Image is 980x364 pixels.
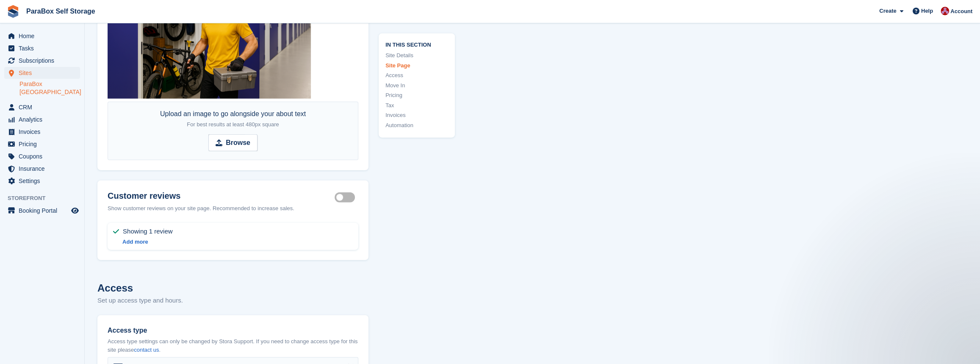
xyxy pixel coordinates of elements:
[226,138,250,148] strong: Browse
[4,55,80,67] a: menu
[187,121,279,128] span: For best results at least 480px square
[4,205,80,217] a: menu
[19,55,69,67] span: Subscriptions
[385,81,448,89] a: Move In
[19,101,69,113] span: CRM
[108,191,335,201] h2: Customer reviews
[385,121,448,129] a: Automation
[385,101,448,109] a: Tax
[385,40,448,48] span: In this section
[385,51,448,60] a: Site Details
[335,197,358,198] label: Storefront show reviews
[19,175,69,187] span: Settings
[941,7,949,15] img: Yan Grandjean
[4,175,80,187] a: menu
[4,101,80,113] a: menu
[123,226,173,236] span: Showing 1 review
[122,239,148,245] a: Add more
[108,325,358,336] label: Access type
[4,114,80,125] a: menu
[160,109,306,129] div: Upload an image to go alongside your about text
[108,337,358,354] p: Access type settings can only be changed by Stora Support. If you need to change access type for ...
[879,7,896,15] span: Create
[385,111,448,119] a: Invoices
[385,71,448,80] a: Access
[19,163,69,175] span: Insurance
[19,126,69,138] span: Invoices
[921,7,933,15] span: Help
[385,61,448,69] a: Site Page
[108,204,358,213] div: Show customer reviews on your site page. Recommended to increase sales.
[134,347,159,353] a: contact us
[23,4,99,18] a: ParaBox Self Storage
[19,205,69,217] span: Booking Portal
[8,194,84,203] span: Storefront
[4,42,80,54] a: menu
[97,281,368,296] h2: Access
[19,150,69,162] span: Coupons
[19,67,69,79] span: Sites
[19,42,69,54] span: Tasks
[385,91,448,100] a: Pricing
[19,80,80,96] a: ParaBox [GEOGRAPHIC_DATA]
[4,138,80,150] a: menu
[950,7,972,16] span: Account
[4,126,80,138] a: menu
[19,30,69,42] span: Home
[70,206,80,216] a: Preview store
[19,114,69,125] span: Analytics
[4,30,80,42] a: menu
[4,163,80,175] a: menu
[97,296,368,306] p: Set up access type and hours.
[19,138,69,150] span: Pricing
[7,5,19,18] img: stora-icon-8386f47178a22dfd0bd8f6a31ec36ba5ce8667c1dd55bd0f319d3a0aa187defe.svg
[4,67,80,79] a: menu
[208,134,257,151] input: Browse
[4,150,80,162] a: menu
